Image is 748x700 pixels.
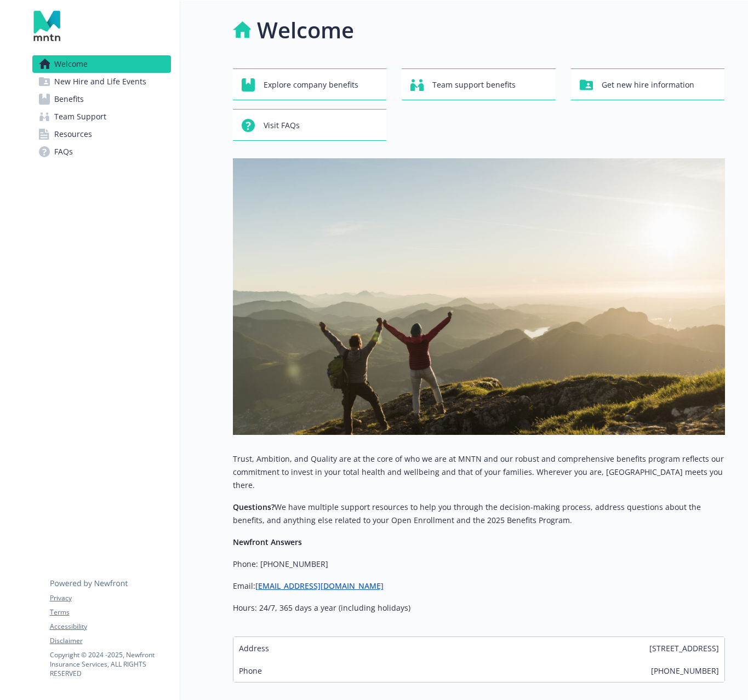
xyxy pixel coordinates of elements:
span: Welcome [54,55,88,73]
button: Team support benefits [402,68,556,100]
a: Accessibility [50,622,170,632]
p: Hours: 24/7, 365 days a year (including holidays)​ [233,601,725,615]
a: Privacy [50,593,170,603]
a: Disclaimer [50,636,170,646]
p: Copyright © 2024 - 2025 , Newfront Insurance Services, ALL RIGHTS RESERVED [50,650,170,678]
p: We have multiple support resources to help you through the decision-making process, address quest... [233,501,725,527]
h1: Welcome [257,14,354,47]
span: Resources [54,125,92,143]
a: Benefits [32,90,171,108]
a: FAQs [32,143,171,160]
p: Phone: [PHONE_NUMBER] [233,558,725,571]
span: Team support benefits [432,74,516,95]
span: [STREET_ADDRESS] [649,642,719,654]
span: Phone [239,665,262,676]
button: Get new hire information [571,68,725,100]
p: Trust, Ambition, and Quality are at the core of who we are at MNTN and our robust and comprehensi... [233,452,725,492]
span: Get new hire information [602,74,694,95]
span: Visit FAQs [264,115,300,136]
a: Welcome [32,55,171,73]
button: Visit FAQs [233,109,387,141]
span: Explore company benefits [264,74,358,95]
a: Terms [50,607,170,617]
a: Team Support [32,108,171,125]
span: FAQs [54,143,73,160]
button: Explore company benefits [233,68,387,100]
span: Team Support [54,108,106,125]
img: overview page banner [233,158,725,435]
a: Resources [32,125,171,143]
strong: Questions? [233,502,275,512]
p: Email: [233,579,725,593]
a: [EMAIL_ADDRESS][DOMAIN_NAME] [255,581,384,591]
span: [PHONE_NUMBER] [651,665,719,676]
strong: Newfront Answers [233,537,302,547]
a: New Hire and Life Events [32,73,171,90]
span: New Hire and Life Events [54,73,146,90]
span: Benefits [54,90,84,108]
span: Address [239,642,269,654]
